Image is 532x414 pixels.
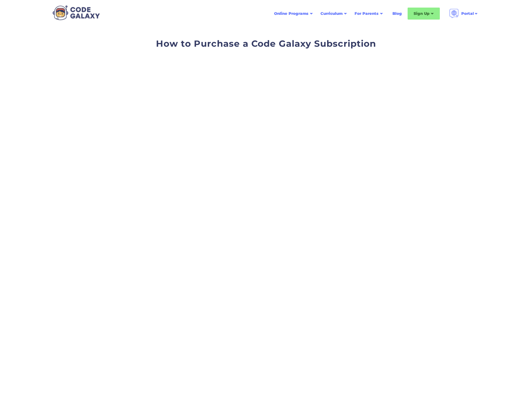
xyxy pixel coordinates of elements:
div: Sign Up [414,10,429,17]
span: How to Purchase a Code Galaxy Subscription [156,38,376,49]
div: For Parents [355,10,379,17]
a: Blog [389,8,406,19]
div: Portal [461,10,474,17]
div: Curriculum [320,10,343,17]
div: Online Programs [274,10,308,17]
